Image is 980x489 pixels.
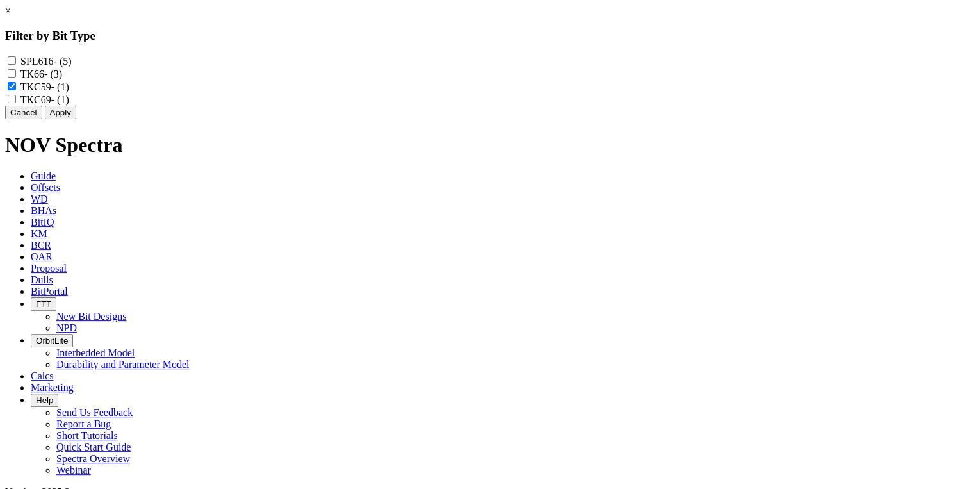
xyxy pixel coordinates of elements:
[20,69,62,79] label: TK66
[54,56,72,67] span: - (5)
[5,106,42,119] button: Cancel
[20,94,69,105] label: TKC69
[31,263,67,274] span: Proposal
[45,106,76,119] button: Apply
[31,182,60,193] span: Offsets
[56,453,130,464] a: Spectra Overview
[31,217,54,228] span: BitIQ
[56,311,126,322] a: New Bit Designs
[31,194,48,204] span: WD
[20,81,69,92] label: TKC59
[51,81,69,92] span: - (1)
[44,69,62,79] span: - (3)
[36,336,68,345] span: OrbitLite
[5,29,975,43] h3: Filter by Bit Type
[56,322,77,333] a: NPD
[31,240,51,251] span: BCR
[31,370,54,381] span: Calcs
[36,299,51,309] span: FTT
[56,419,111,429] a: Report a Bug
[56,347,135,358] a: Interbedded Model
[31,382,74,393] span: Marketing
[31,286,68,297] span: BitPortal
[56,430,118,441] a: Short Tutorials
[5,133,975,157] h1: NOV Spectra
[36,395,53,405] span: Help
[31,251,53,262] span: OAR
[56,465,91,476] a: Webinar
[56,407,133,418] a: Send Us Feedback
[56,359,190,370] a: Durability and Parameter Model
[51,94,69,105] span: - (1)
[5,5,11,16] a: ×
[20,56,72,67] label: SPL616
[31,170,56,181] span: Guide
[31,205,56,216] span: BHAs
[31,228,47,239] span: KM
[56,442,131,452] a: Quick Start Guide
[31,274,53,285] span: Dulls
